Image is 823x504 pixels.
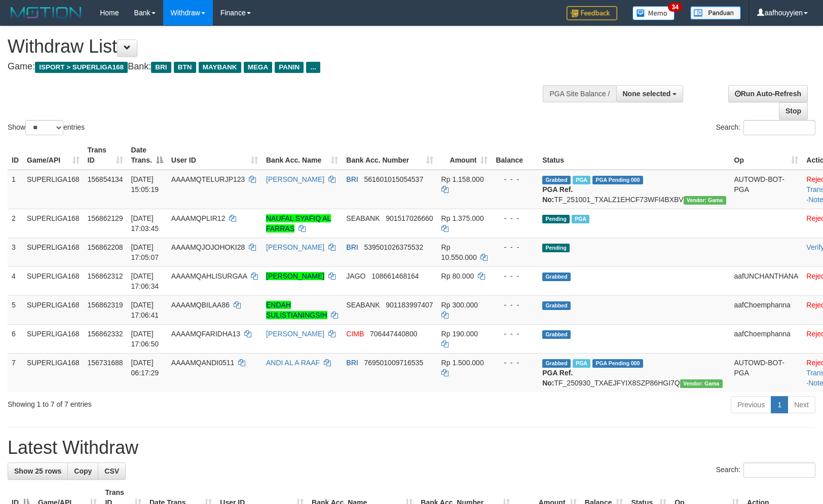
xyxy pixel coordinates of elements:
[171,272,247,280] span: AAAAMQAHLISURGAA
[386,214,433,222] span: Copy 901517026660 to clipboard
[8,324,23,353] td: 6
[23,266,84,295] td: SUPERLIGA168
[98,462,126,480] a: CSV
[88,301,123,309] span: 156862319
[542,273,571,281] span: Grabbed
[441,359,484,367] span: Rp 1.500.000
[174,62,196,73] span: BTN
[262,141,342,170] th: Bank Acc. Name: activate to sort column ascending
[131,359,159,377] span: [DATE] 06:17:29
[496,300,534,310] div: - - -
[542,301,571,310] span: Grabbed
[441,272,474,280] span: Rp 80.000
[35,62,128,73] span: ISPORT > SUPERLIGA168
[131,175,159,193] span: [DATE] 15:05:19
[88,330,123,338] span: 156862332
[84,141,127,170] th: Trans ID: activate to sort column ascending
[131,214,159,232] span: [DATE] 17:03:45
[684,196,726,205] span: Vendor URL: https://trx31.1velocity.biz
[573,176,590,184] span: Marked by aafsengchandara
[728,85,808,102] a: Run Auto-Refresh
[538,141,730,170] th: Status
[730,324,803,353] td: aafChoemphanna
[542,369,573,387] b: PGA Ref. No:
[441,330,478,338] span: Rp 190.000
[25,120,63,135] select: Showentries
[716,462,815,478] label: Search:
[8,170,23,209] td: 1
[306,62,320,73] span: ...
[171,359,235,367] span: AAAAMQANDI0511
[346,175,358,183] span: BRI
[680,379,723,388] span: Vendor URL: https://trx31.1velocity.biz
[496,358,534,368] div: - - -
[386,301,433,309] span: Copy 901183997407 to clipboard
[616,85,684,102] button: None selected
[275,62,304,73] span: PANIN
[266,330,324,338] a: [PERSON_NAME]
[88,243,123,251] span: 156862208
[441,214,484,222] span: Rp 1.375.000
[23,209,84,238] td: SUPERLIGA168
[573,359,590,368] span: Marked by aafromsomean
[8,5,85,20] img: MOTION_logo.png
[23,353,84,392] td: SUPERLIGA168
[542,359,571,368] span: Grabbed
[771,396,788,413] a: 1
[266,243,324,251] a: [PERSON_NAME]
[730,170,803,209] td: AUTOWD-BOT-PGA
[731,396,771,413] a: Previous
[542,330,571,339] span: Grabbed
[8,36,539,57] h1: Withdraw List
[496,213,534,223] div: - - -
[171,243,245,251] span: AAAAMQJOJOHOKI28
[88,175,123,183] span: 156854134
[496,271,534,281] div: - - -
[244,62,273,73] span: MEGA
[171,301,230,309] span: AAAAMQBILAA86
[730,295,803,324] td: aafChoemphanna
[623,90,671,98] span: None selected
[266,272,324,280] a: [PERSON_NAME]
[23,238,84,266] td: SUPERLIGA168
[23,295,84,324] td: SUPERLIGA168
[88,272,123,280] span: 156862312
[199,62,241,73] span: MAYBANK
[592,359,643,368] span: PGA Pending
[496,329,534,339] div: - - -
[266,214,331,232] a: NAUFAL SYAFIQ AL FARRAS
[8,353,23,392] td: 7
[346,272,365,280] span: JAGO
[171,214,226,222] span: AAAAMQPLIR12
[690,6,741,20] img: panduan.png
[74,467,92,475] span: Copy
[131,301,159,319] span: [DATE] 17:06:41
[730,353,803,392] td: AUTOWD-BOT-PGA
[88,359,123,367] span: 156731688
[542,176,571,184] span: Grabbed
[131,243,159,261] span: [DATE] 17:05:07
[492,141,538,170] th: Balance
[266,175,324,183] a: [PERSON_NAME]
[441,243,477,261] span: Rp 10.550.000
[23,141,84,170] th: Game/API: activate to sort column ascending
[743,462,815,478] input: Search:
[8,120,85,135] label: Show entries
[8,238,23,266] td: 3
[364,175,423,183] span: Copy 561601015054537 to clipboard
[8,209,23,238] td: 2
[632,6,675,20] img: Button%20Memo.svg
[779,102,808,120] a: Stop
[572,215,589,223] span: Marked by aafsengchandara
[8,141,23,170] th: ID
[441,301,478,309] span: Rp 300.000
[266,301,327,319] a: ENDAH SULISTIANINGSIH
[23,324,84,353] td: SUPERLIGA168
[370,330,417,338] span: Copy 706447440800 to clipboard
[346,214,380,222] span: SEABANK
[8,295,23,324] td: 5
[441,175,484,183] span: Rp 1.158.000
[14,467,61,475] span: Show 25 rows
[496,174,534,184] div: - - -
[730,266,803,295] td: aafUNCHANTHANA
